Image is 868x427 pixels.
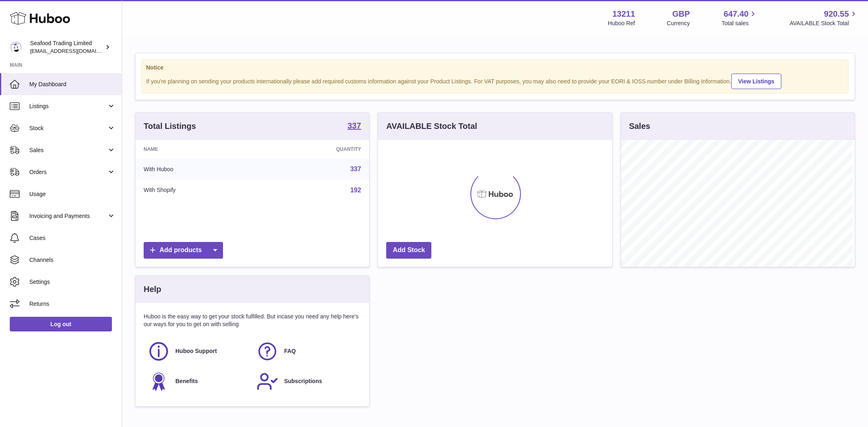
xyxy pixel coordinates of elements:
td: With Shopify [136,180,262,201]
span: Returns [29,300,116,308]
a: Huboo Support [148,340,248,362]
a: Add products [144,242,223,259]
a: FAQ [256,340,357,362]
span: Stock [29,124,107,132]
th: Quantity [262,140,370,159]
span: Huboo Support [175,347,217,355]
span: Settings [29,278,116,286]
a: 647.40 Total sales [722,9,758,27]
img: internalAdmin-13211@internal.huboo.com [10,41,22,53]
span: My Dashboard [29,81,116,88]
strong: 337 [348,122,361,130]
span: Channels [29,256,116,264]
span: FAQ [284,347,296,355]
h3: AVAILABLE Stock Total [386,121,477,132]
div: If you're planning on sending your products internationally please add required customs informati... [146,72,844,89]
a: 337 [350,166,361,172]
strong: GBP [672,9,690,20]
span: Orders [29,168,107,176]
a: Log out [10,317,112,331]
span: Subscriptions [284,377,322,385]
span: Usage [29,190,116,198]
td: With Huboo [136,159,262,180]
span: Total sales [722,20,758,27]
th: Name [136,140,262,159]
a: Benefits [148,370,248,392]
strong: Notice [146,64,844,72]
span: [EMAIL_ADDRESS][DOMAIN_NAME] [30,48,120,54]
a: Add Stock [386,242,431,259]
h3: Sales [629,121,650,132]
div: Huboo Ref [608,20,635,27]
a: Subscriptions [256,370,357,392]
span: AVAILABLE Stock Total [789,20,858,27]
a: 192 [350,187,361,194]
span: Sales [29,146,107,154]
a: 337 [348,122,361,131]
span: Cases [29,234,116,242]
div: Currency [667,20,690,27]
h3: Total Listings [144,121,196,132]
a: View Listings [731,74,781,89]
span: Listings [29,102,107,110]
span: Benefits [175,377,198,385]
div: Seafood Trading Limited [30,39,103,55]
span: Invoicing and Payments [29,212,107,220]
h3: Help [144,284,161,295]
span: 647.40 [724,9,748,20]
strong: 13211 [612,9,635,20]
p: Huboo is the easy way to get your stock fulfilled. But incase you need any help here's our ways f... [144,313,361,328]
a: 920.55 AVAILABLE Stock Total [789,9,858,27]
span: 920.55 [824,9,849,20]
